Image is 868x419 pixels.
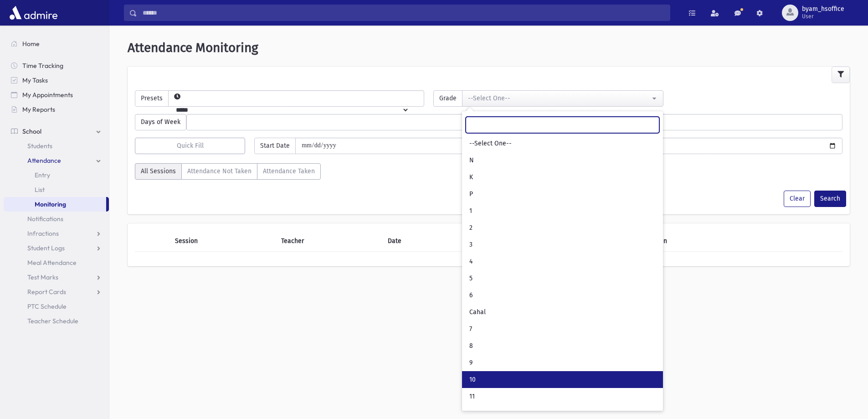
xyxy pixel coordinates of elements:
span: School [22,127,41,135]
span: Presets [135,90,169,107]
a: My Tasks [4,73,109,88]
a: List [4,182,109,197]
span: Days of Week [135,114,186,130]
span: Start Date [254,138,296,154]
span: 9 [469,358,473,367]
a: My Reports [4,102,109,117]
span: --Select One-- [469,139,512,148]
span: Test Marks [27,273,58,281]
span: 4 [469,257,473,266]
th: Day of Week [460,231,609,252]
span: 1 [469,207,472,216]
th: Teacher [276,231,382,252]
a: Attendance [4,153,109,168]
a: Entry [4,168,109,182]
span: 11 [469,392,475,401]
span: Quick Fill [177,142,204,150]
span: My Tasks [22,76,48,84]
input: Search [466,117,659,133]
input: Search [137,5,670,21]
th: Date [382,231,460,252]
span: byam_hsoffice [802,5,844,13]
a: Teacher Schedule [4,314,109,328]
span: Attendance Monitoring [128,40,258,55]
span: 7 [469,325,472,334]
span: 3 [469,240,473,249]
span: 5 [469,274,473,283]
a: Notifications [4,212,109,226]
span: Home [22,40,40,48]
div: --Select One-- [468,93,650,103]
div: AttTaken [135,163,321,183]
span: List [35,186,45,194]
span: 10 [469,375,476,384]
span: My Reports [22,105,55,114]
span: 2 [469,223,473,233]
span: 6 [469,291,473,300]
span: Students [27,142,52,150]
th: Attendance Taken [610,231,808,252]
a: Test Marks [4,270,109,285]
span: Cahal [469,308,486,317]
a: Report Cards [4,285,109,299]
span: Meal Attendance [27,259,77,267]
th: Session [169,231,276,252]
label: Attendance Not Taken [181,163,257,180]
span: Monitoring [35,200,66,208]
button: Clear [784,191,811,207]
a: Student Logs [4,241,109,255]
span: Teacher Schedule [27,317,78,325]
a: Meal Attendance [4,255,109,270]
a: Home [4,36,109,51]
button: --Select One-- [462,90,663,107]
span: Student Logs [27,244,65,252]
label: All Sessions [135,163,182,180]
span: Attendance [27,156,61,165]
span: K [469,173,473,182]
span: User [802,13,844,20]
span: Infractions [27,229,59,238]
img: AdmirePro [7,4,60,22]
span: 8 [469,341,473,351]
a: Infractions [4,226,109,241]
label: Attendance Taken [257,163,321,180]
a: My Appointments [4,88,109,102]
span: N [469,156,474,165]
a: Monitoring [4,197,106,212]
span: Time Tracking [22,62,63,70]
span: Entry [35,171,50,179]
a: School [4,124,109,139]
button: Search [814,191,846,207]
span: Grade [433,90,462,107]
span: P [469,190,473,199]
a: Time Tracking [4,58,109,73]
span: My Appointments [22,91,73,99]
span: PTC Schedule [27,302,67,310]
a: Students [4,139,109,153]
button: Quick Fill [135,138,245,154]
span: Report Cards [27,288,66,296]
span: Notifications [27,215,63,223]
a: PTC Schedule [4,299,109,314]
